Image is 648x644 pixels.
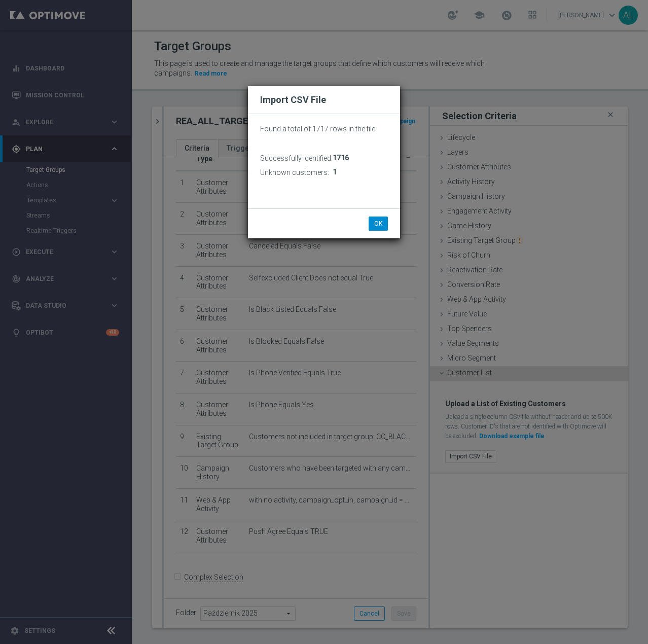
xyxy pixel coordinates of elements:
span: 1716 [333,154,349,162]
h3: Unknown customers: [260,168,329,177]
button: OK [369,217,388,231]
h2: Import CSV File [260,94,388,106]
h3: Successfully identified: [260,154,333,163]
span: 1 [333,168,337,176]
p: Found a total of 1717 rows in the file [260,124,388,133]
